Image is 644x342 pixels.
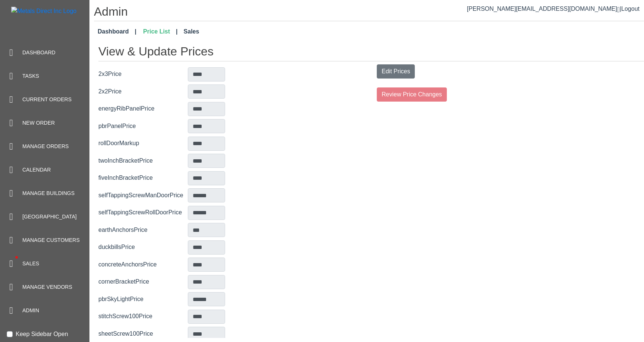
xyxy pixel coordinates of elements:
span: Current Orders [22,96,72,103]
label: concreteAnchorsPrice [98,260,188,269]
label: pbrPanelPrice [98,122,188,131]
label: pbrSkyLightPrice [98,295,188,304]
label: cornerBracketPrice [98,277,188,286]
span: Dashboard [22,49,56,57]
span: Calendar [22,166,51,174]
div: | [467,4,640,13]
a: [PERSON_NAME][EMAIL_ADDRESS][DOMAIN_NAME] [467,6,620,12]
label: selfTappingScrewRollDoorPrice [98,208,188,217]
label: energyRibPanelPrice [98,104,188,113]
label: fiveInchBracketPrice [98,173,188,182]
span: Sales [22,260,39,268]
span: Manage Buildings [22,189,75,197]
a: Sales [181,24,202,39]
h1: View & Update Prices [98,44,644,61]
span: Logout [621,6,640,12]
span: [GEOGRAPHIC_DATA] [22,213,77,221]
img: Metals Direct Inc Logo [11,7,76,16]
span: Manage Customers [22,236,80,244]
label: duckbillsPrice [98,243,188,252]
label: rollDoorMarkup [98,139,188,148]
button: Edit Prices [377,64,415,79]
label: 2x3Price [98,70,188,79]
span: Tasks [22,72,39,80]
span: Manage Orders [22,143,69,150]
span: • [7,245,26,269]
label: Keep Sidebar Open [16,330,68,339]
span: New Order [22,119,55,127]
label: twoInchBracketPrice [98,156,188,165]
label: earthAnchorsPrice [98,226,188,234]
a: Price List [140,24,181,39]
label: stitchScrew100Price [98,312,188,321]
h1: Admin [94,4,644,21]
button: Review Price Changes [377,87,447,102]
a: Dashboard [95,24,139,39]
label: 2x2Price [98,87,188,96]
label: sheetScrew100Price [98,329,188,338]
span: Manage Vendors [22,283,72,291]
label: selfTappingScrewManDoorPrice [98,191,188,200]
span: Admin [22,307,39,314]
